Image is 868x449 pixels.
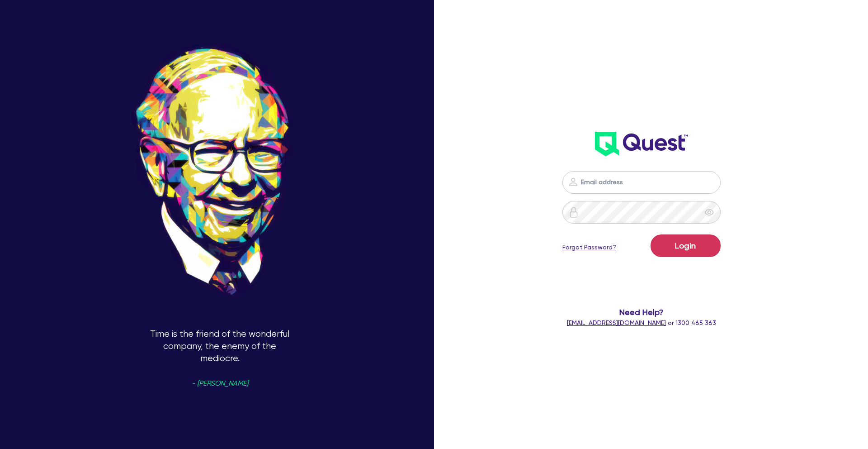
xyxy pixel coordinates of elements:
[651,234,721,257] button: Login
[562,243,616,252] a: Forgot Password?
[525,306,758,318] span: Need Help?
[562,171,721,194] input: Email address
[567,319,666,326] a: [EMAIL_ADDRESS][DOMAIN_NAME]
[567,319,716,326] span: or 1300 465 363
[705,208,714,217] span: eye
[568,177,579,187] img: icon-password
[192,380,248,387] span: - [PERSON_NAME]
[568,207,579,218] img: icon-password
[595,132,688,156] img: wH2k97JdezQIQAAAABJRU5ErkJggg==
